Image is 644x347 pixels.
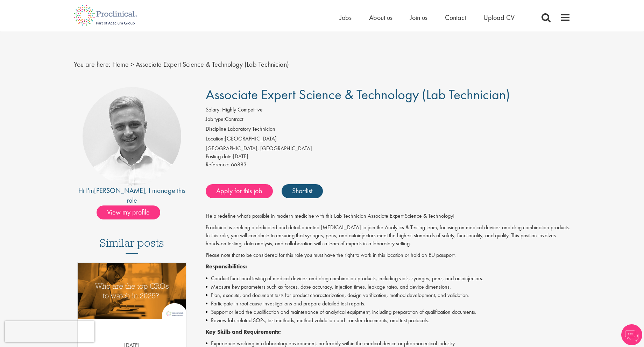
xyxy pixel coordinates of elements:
a: [PERSON_NAME] [94,186,145,195]
li: Measure key parameters such as forces, dose accuracy, injection times, leakage rates, and device ... [206,283,571,291]
img: Top 10 CROs 2025 | Proclinical [78,263,186,319]
span: View my profile [97,205,160,219]
span: 66883 [231,161,247,168]
li: Contract [206,115,571,125]
li: Plan, execute, and document tests for product characterization, design verification, method devel... [206,291,571,299]
a: Link to a post [78,263,186,325]
label: Reference: [206,161,229,169]
li: Laboratory Technician [206,125,571,135]
label: Job type: [206,115,225,123]
img: imeage of recruiter Joshua Bye [83,87,181,186]
a: Contact [445,13,466,22]
a: Apply for this job [206,184,273,198]
a: Join us [410,13,427,22]
div: [DATE] [206,153,571,161]
img: Chatbot [621,324,642,345]
span: Associate Expert Science & Technology (Lab Technician) [136,60,289,69]
a: View my profile [97,207,167,216]
span: > [130,60,134,69]
strong: Key Skills and Requirements: [206,328,281,335]
span: Associate Expert Science & Technology (Lab Technician) [206,86,510,103]
p: Help redefine what's possible in modern medicine with this Lab Technician Associate Expert Scienc... [206,212,571,220]
div: [GEOGRAPHIC_DATA], [GEOGRAPHIC_DATA] [206,145,571,153]
li: [GEOGRAPHIC_DATA] [206,135,571,145]
span: Highly Competitive [222,106,263,113]
a: Jobs [340,13,352,22]
label: Discipline: [206,125,228,133]
li: Review lab-related SOPs, test methods, method validation and transfer documents, and test protocols. [206,316,571,325]
h3: Similar posts [100,237,164,254]
li: Participate in root cause investigations and prepare detailed test reports. [206,299,571,308]
strong: Responsibilities: [206,263,247,270]
a: breadcrumb link [112,60,129,69]
div: Hi I'm , I manage this role [74,186,190,205]
span: You are here: [74,60,111,69]
p: Proclinical is seeking a dedicated and detail-oriented [MEDICAL_DATA] to join the Analytics & Tes... [206,224,571,248]
label: Salary: [206,106,221,114]
iframe: reCAPTCHA [5,321,94,342]
span: Posting date: [206,153,233,160]
a: Upload CV [483,13,515,22]
li: Support or lead the qualification and maintenance of analytical equipment, including preparation ... [206,308,571,316]
a: Shortlist [282,184,323,198]
label: Location: [206,135,225,143]
a: About us [369,13,392,22]
li: Conduct functional testing of medical devices and drug combination products, including vials, syr... [206,274,571,283]
p: Please note that to be considered for this role you must have the right to work in this location ... [206,251,571,259]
